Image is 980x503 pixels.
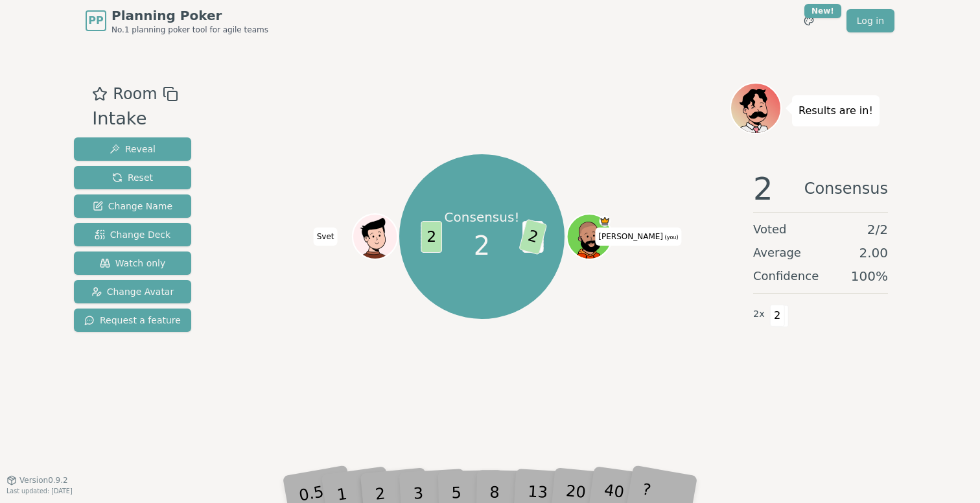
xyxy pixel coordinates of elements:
button: Watch only [74,251,191,275]
button: Click to change your avatar [568,216,610,258]
span: Average [753,244,801,262]
span: 2 / 2 [867,220,888,239]
span: 2.00 [859,244,888,262]
button: Change Name [74,194,191,218]
span: Change Name [93,200,172,213]
span: 2 [474,226,490,265]
div: New! [804,4,841,18]
span: Click to change your name [314,228,338,246]
button: Change Avatar [74,280,191,303]
span: Diego P is the host [599,216,610,227]
button: Version0.9.2 [6,475,68,485]
span: 100 % [851,267,888,285]
span: 2 x [753,307,765,322]
button: New! [797,9,821,32]
button: Request a feature [74,309,191,332]
span: Last updated: [DATE] [6,487,73,495]
span: Click to change your name [595,228,681,246]
span: 2 [753,173,773,204]
span: Planning Poker [111,6,268,25]
span: Change Avatar [91,285,174,298]
span: Reveal [110,143,156,156]
span: 2 [519,218,547,255]
p: Consensus! [445,208,520,226]
span: Reset [112,171,153,184]
span: Consensus [804,173,888,204]
button: Reset [74,166,191,189]
span: No.1 planning poker tool for agile teams [111,25,268,35]
span: Confidence [753,267,819,285]
div: Intake [92,106,178,132]
span: Watch only [100,257,166,270]
span: Room [113,82,157,106]
a: Log in [846,9,894,32]
button: Reveal [74,137,191,161]
span: Version 0.9.2 [19,475,68,485]
button: Add as favourite [92,82,108,106]
span: PP [88,13,103,29]
span: Change Deck [95,228,170,241]
p: Results are in! [799,102,873,120]
span: (you) [663,235,679,240]
span: 2 [770,305,785,327]
button: Change Deck [74,223,191,246]
span: 2 [421,221,442,253]
a: PPPlanning PokerNo.1 planning poker tool for agile teams [86,6,268,35]
span: Request a feature [84,314,181,327]
span: Voted [753,220,787,239]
